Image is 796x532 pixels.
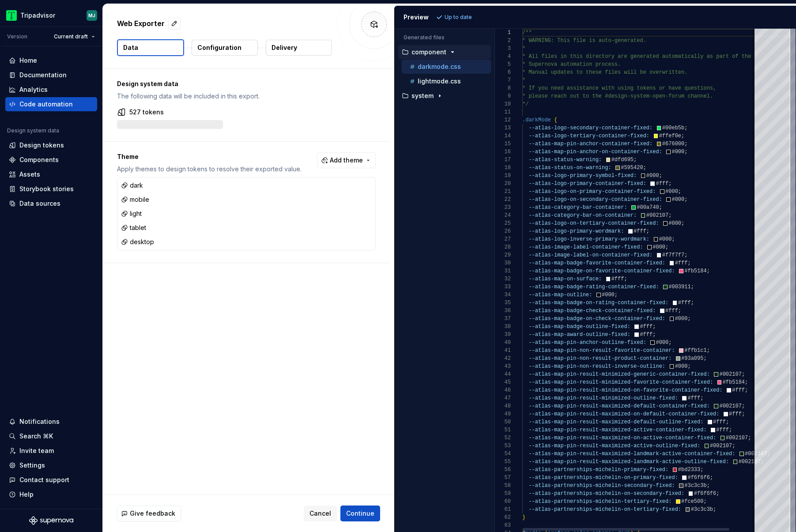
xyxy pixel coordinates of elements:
[495,450,511,458] div: 54
[117,152,302,161] p: Theme
[688,435,717,441] span: er-fixed:
[665,189,678,195] span: #000
[701,467,704,473] span: ;
[529,419,688,425] span: --atlas-map-pin-result-maximized-default-outline-f
[404,13,429,22] div: Preview
[685,483,707,489] span: #3c3c3b
[529,220,659,226] span: --atlas-logo-on-tertiary-container-fixed:
[669,212,672,219] span: ;
[54,33,88,40] span: Current draft
[411,92,434,99] p: system
[5,196,97,211] a: Data sources
[668,284,690,290] span: #003911
[7,127,59,134] div: Design system data
[729,411,742,417] span: #fff
[272,43,297,52] p: Delivery
[5,83,97,97] a: Analytics
[529,379,688,385] span: --atlas-map-pin-result-minimized-favorite-containe
[688,475,710,481] span: #f6f6f6
[745,387,748,393] span: ;
[688,395,701,401] span: #fff
[653,324,656,330] span: ;
[495,323,511,331] div: 38
[197,43,241,52] p: Configuration
[678,308,681,314] span: ;
[707,268,710,274] span: ;
[495,108,511,116] div: 11
[529,189,656,195] span: --atlas-logo-on-primary-container-fixed:
[2,6,101,25] button: TripadvisorMJ
[19,417,60,426] div: Notifications
[529,483,675,489] span: --atlas-partnerships-michelin-secondary-fixed:
[529,332,630,338] span: --atlas-map-award-outline-fixed:
[694,490,716,497] span: #f6f6f6
[529,451,688,457] span: --atlas-map-pin-result-maximized-landmark-active-c
[739,459,761,465] span: #002107
[529,157,602,163] span: --atlas-status-warning:
[529,268,675,274] span: --atlas-map-badge-on-favorite-container-fixed:
[726,435,748,441] span: #002107
[678,85,716,91] span: e questions,
[529,467,669,473] span: --atlas-partnerships-michelin-primary-fixed:
[602,292,615,298] span: #000
[529,427,688,433] span: --atlas-map-pin-result-maximized-active-container-
[634,228,646,234] span: #fff
[495,227,511,235] div: 26
[19,100,73,109] div: Code automation
[5,153,97,167] a: Components
[624,276,627,282] span: ;
[495,458,511,466] div: 55
[678,300,691,306] span: #fff
[522,93,678,99] span: * please reach out to the #design-system-open-for
[19,490,34,499] div: Help
[745,379,748,385] span: ;
[704,355,707,362] span: ;
[675,316,688,322] span: #000
[29,516,73,525] a: Supernova Logo
[745,451,767,457] span: #002107
[729,427,732,433] span: ;
[19,185,74,193] div: Storybook stories
[418,78,461,85] p: lightmode.css
[411,49,446,56] p: component
[20,11,55,20] div: Tripadvisor
[304,506,337,521] button: Cancel
[495,180,511,188] div: 20
[685,347,707,354] span: #ffb1c1
[5,68,97,82] a: Documentation
[726,419,729,425] span: ;
[621,165,643,171] span: #595420
[688,379,713,385] span: r-fixed:
[662,252,684,258] span: #f7f7f7
[50,30,99,43] button: Current draft
[495,259,511,267] div: 30
[659,173,662,179] span: ;
[529,363,666,370] span: --atlas-map-pin-non-result-inverse-outline:
[309,509,331,518] span: Cancel
[529,284,659,290] span: --atlas-map-badge-rating-container-fixed:
[611,276,624,282] span: #fff
[529,260,666,266] span: --atlas-map-badge-favorite-container-fixed:
[529,244,643,250] span: --atlas-image-label-container-fixed:
[529,252,653,258] span: --atlas-image-label-on-container-fixed:
[646,212,668,219] span: #002107
[529,498,672,505] span: --atlas-partnerships-michelin-tertiary-fixed:
[5,182,97,196] a: Storybook stories
[495,92,511,100] div: 9
[7,33,27,40] div: Version
[656,181,669,187] span: #fff
[640,332,653,338] span: #fff
[495,60,511,68] div: 5
[529,347,675,354] span: --atlas-map-pin-non-result-favorite-container:
[685,149,688,155] span: ;
[5,487,97,502] button: Help
[5,444,97,458] a: Invite team
[5,167,97,181] a: Assets
[678,93,713,99] span: um channel.
[529,324,630,330] span: --atlas-map-badge-outline-fixed:
[529,181,646,187] span: --atlas-logo-primary-container-fixed:
[529,204,627,211] span: --atlas-category-bar-container:
[495,378,511,386] div: 45
[529,387,688,393] span: --atlas-map-pin-result-minimized-on-favorite-conta
[129,108,164,117] p: 527 tokens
